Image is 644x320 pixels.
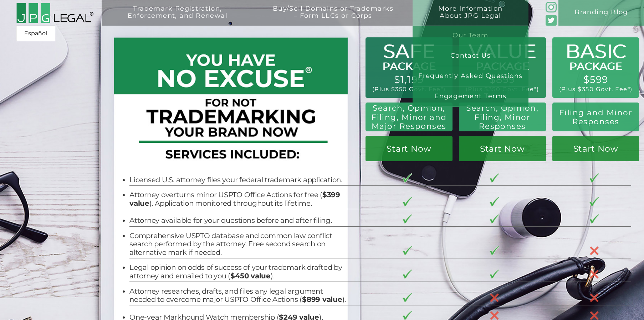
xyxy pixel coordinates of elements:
b: $899 value [302,295,342,304]
li: Legal opinion on odds of success of your trademark drafted by attorney and emailed to you ( ). [129,263,347,280]
h2: Search, Opinion, Filing, Minor and Major Responses [369,104,449,131]
a: Español [18,27,53,40]
img: checkmark-border-3.png [403,246,412,255]
img: X-30-3.png [589,246,599,256]
img: glyph-logo_May2016-green3-90.png [546,2,556,12]
a: Contact Us [413,46,528,66]
img: checkmark-border-3.png [490,197,499,206]
img: checkmark-border-3.png [403,293,412,302]
li: Attorney researches, drafts, and files any legal argument needed to overcome major USPTO Office A... [129,287,347,304]
img: checkmark-border-3.png [589,173,599,183]
a: Start Now [459,136,546,161]
img: 2016-logo-black-letters-3-r.png [16,2,93,23]
img: X-30-3.png [589,293,599,303]
a: Engagement Terms [413,86,528,107]
h2: Filing and Minor Responses [557,108,634,126]
img: checkmark-border-3.png [403,214,412,224]
img: checkmark-border-3.png [490,214,499,224]
img: checkmark-border-3.png [490,173,499,183]
img: checkmark-border-3.png [403,197,412,206]
img: X-30-3.png [589,269,599,279]
img: checkmark-border-3.png [589,214,599,224]
img: checkmark-border-3.png [490,246,499,255]
img: checkmark-border-3.png [403,269,412,279]
b: $450 value [230,272,271,280]
img: X-30-3.png [490,293,499,303]
img: Twitter_Social_Icon_Rounded_Square_Color-mid-green3-90.png [546,15,556,26]
li: Comprehensive USPTO database and common law conflict search performed by the attorney. Free secon... [129,232,347,257]
a: Frequently Asked Questions [413,66,528,86]
li: Licensed U.S. attorney files your federal trademark application. [129,176,347,184]
img: checkmark-border-3.png [490,269,499,279]
a: Start Now [552,136,639,161]
a: Start Now [366,136,453,161]
img: checkmark-border-3.png [403,173,412,183]
img: checkmark-border-3.png [403,311,412,320]
li: Attorney available for your questions before and after filing. [129,216,347,225]
a: Our Team [413,26,528,46]
a: Buy/Sell Domains or Trademarks– Form LLCs or Corps [253,5,413,31]
a: More InformationAbout JPG Legal [419,5,522,31]
b: $399 value [129,190,340,207]
li: Attorney overturns minor USPTO Office Actions for free ( ). Application monitored throughout its ... [129,191,347,208]
img: checkmark-border-3.png [589,197,599,206]
h2: Search, Opinion, Filing, Minor Responses [464,104,541,131]
a: Trademark Registration,Enforcement, and Renewal [108,5,247,31]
